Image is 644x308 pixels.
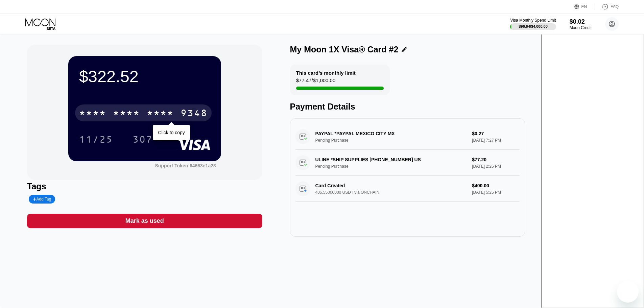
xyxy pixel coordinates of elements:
div: $0.02 [570,18,592,25]
div: Tags [27,182,262,191]
div: Visa Monthly Spend Limit [510,18,556,23]
div: FAQ [595,3,619,10]
div: 11/25 [74,131,118,148]
div: Payment Details [290,102,525,112]
div: FAQ [611,4,619,9]
div: Visa Monthly Spend Limit$96.64/$4,000.00 [510,18,556,30]
div: Add Tag [29,195,55,204]
div: 11/25 [79,135,113,146]
div: Click to copy [158,130,185,135]
div: Support Token: 64663e1a23 [155,163,216,168]
div: This card’s monthly limit [296,70,356,76]
div: 9348 [181,109,208,119]
div: $322.52 [79,67,210,86]
div: EN [581,4,587,9]
div: Support Token:64663e1a23 [155,163,216,168]
iframe: Button to launch messaging window [617,281,639,303]
div: $77.47 / $1,000.00 [296,77,336,87]
div: Add Tag [33,197,51,202]
div: EN [574,3,595,10]
div: Moon Credit [570,25,592,30]
div: 307 [133,135,153,146]
div: $96.64 / $4,000.00 [519,24,548,28]
div: $0.02Moon Credit [570,18,592,30]
div: Mark as used [27,214,262,228]
div: 307 [127,131,158,148]
div: My Moon 1X Visa® Card #2 [290,45,399,54]
div: Mark as used [125,217,164,225]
